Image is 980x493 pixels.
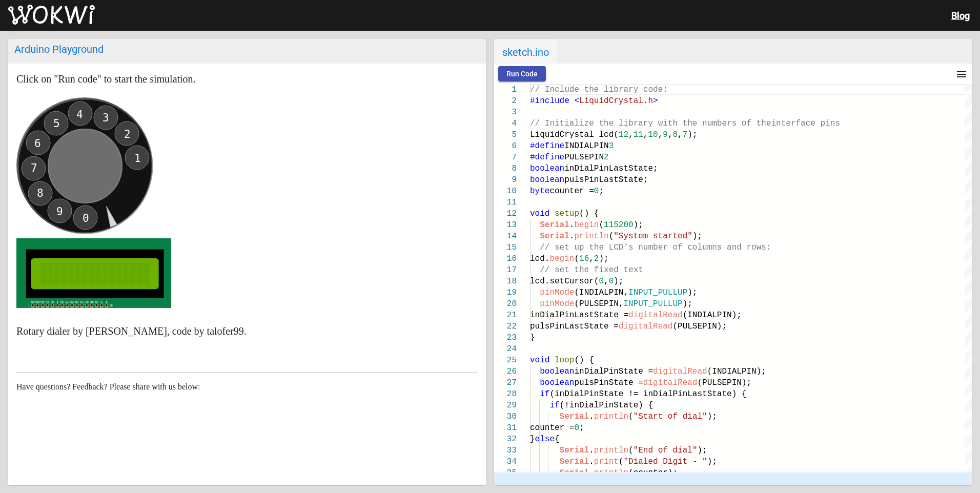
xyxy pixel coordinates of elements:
span: digitalRead [628,311,683,320]
span: (INDIALPIN); [707,367,766,376]
span: ; [599,187,604,196]
span: boolean [530,175,564,184]
span: , [678,130,683,139]
span: setup [555,209,579,218]
div: 17 [494,264,517,276]
span: // set up the LCD's number of columns and rows: [540,243,771,252]
span: } [530,435,535,444]
span: ( [609,232,614,241]
span: Serial [540,220,569,230]
span: #include [530,96,569,106]
div: 2 [494,95,517,107]
div: 10 [494,186,517,197]
span: counter = [549,187,594,196]
span: LiquidCrystal lcd( [530,130,619,139]
span: "Dialed Digit - " [623,457,707,466]
span: ); [707,457,717,466]
div: 34 [494,456,517,467]
div: Arduino Playground [14,43,480,55]
span: , [589,254,594,263]
span: digitalRead [653,367,707,376]
div: 24 [494,343,517,355]
span: 10 [648,130,658,139]
div: 7 [494,152,517,163]
span: begin [574,220,599,230]
span: Serial [560,468,589,478]
span: 2 [594,254,599,263]
a: Blog [951,10,970,21]
span: 0 [594,187,599,196]
span: sketch.ino [494,39,557,64]
div: 3 [494,107,517,118]
span: ( [628,412,634,421]
span: "System started" [614,232,692,241]
span: boolean [530,164,564,173]
span: Serial [560,412,589,421]
span: 8 [672,130,678,139]
span: INPUT_PULLUP [623,299,682,309]
div: 29 [494,400,517,411]
span: pinMode [540,288,574,297]
div: 31 [494,422,517,434]
div: 13 [494,219,517,231]
div: 23 [494,332,517,343]
span: interface pins [771,119,840,128]
div: 22 [494,321,517,332]
span: (!inDialPinState) { [560,401,653,410]
div: 1 [494,84,517,95]
span: , [658,130,663,139]
span: (counter); [628,468,678,478]
span: (INDIALPIN, [574,288,628,297]
span: println [574,232,608,241]
span: 11 [634,130,643,139]
span: INPUT_PULLUP [628,288,687,297]
span: Serial [540,232,569,241]
span: 115200 [604,220,634,230]
div: 25 [494,355,517,366]
div: 27 [494,377,517,388]
span: . [589,412,594,421]
p: Rotary dialer by [PERSON_NAME], code by talofer99. [16,323,478,339]
span: byte [530,187,549,196]
span: () { [579,209,599,218]
div: 15 [494,242,517,253]
span: (PULSEPIN); [697,378,751,387]
span: ); [707,412,717,421]
span: < [574,96,579,106]
span: "Start of dial" [634,412,707,421]
div: 19 [494,287,517,298]
span: Have questions? Feedback? Please share with us below: [16,382,200,391]
span: ); [634,220,643,230]
div: 32 [494,434,517,445]
span: 9 [663,130,668,139]
span: . [589,446,594,455]
span: , [668,130,673,139]
div: 14 [494,231,517,242]
div: 35 [494,467,517,479]
span: > [653,96,658,106]
span: (PULSEPIN, [574,299,623,309]
span: counter = [530,423,574,433]
span: Run Code [506,70,538,78]
span: 0 [599,277,604,286]
span: ); [599,254,608,263]
span: 0 [574,423,579,433]
span: 7 [683,130,688,139]
div: 18 [494,276,517,287]
div: 16 [494,253,517,264]
span: #define [530,153,564,162]
span: (INDIALPIN); [683,311,742,320]
div: 11 [494,197,517,208]
span: lcd.setCursor( [530,277,599,286]
span: println [594,468,628,478]
span: Serial [560,446,589,455]
span: inDialPinLastState = [530,311,628,320]
div: 9 [494,174,517,186]
span: println [594,412,628,421]
span: 12 [619,130,628,139]
img: Wokwi [8,5,95,25]
span: pinMode [540,299,574,309]
span: begin [549,254,574,263]
span: PULSEPIN [564,153,604,162]
span: if [549,401,559,410]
